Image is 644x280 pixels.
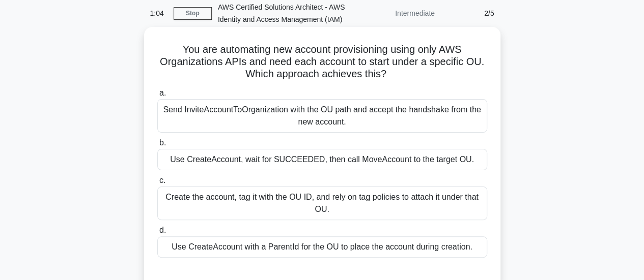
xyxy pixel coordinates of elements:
div: Send InviteAccountToOrganization with the OU path and accept the handshake from the new account. [157,99,487,133]
span: b. [159,138,166,147]
span: c. [159,176,165,184]
span: d. [159,226,166,234]
a: Stop [174,7,212,20]
span: a. [159,88,166,97]
div: Use CreateAccount with a ParentId for the OU to place the account during creation. [157,236,487,258]
div: Intermediate [352,3,441,23]
div: 1:04 [144,3,174,23]
div: Use CreateAccount, wait for SUCCEEDED, then call MoveAccount to the target OU. [157,149,487,170]
div: 2/5 [441,3,500,23]
h5: You are automating new account provisioning using only AWS Organizations APIs and need each accou... [156,43,488,81]
div: Create the account, tag it with the OU ID, and rely on tag policies to attach it under that OU. [157,186,487,220]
